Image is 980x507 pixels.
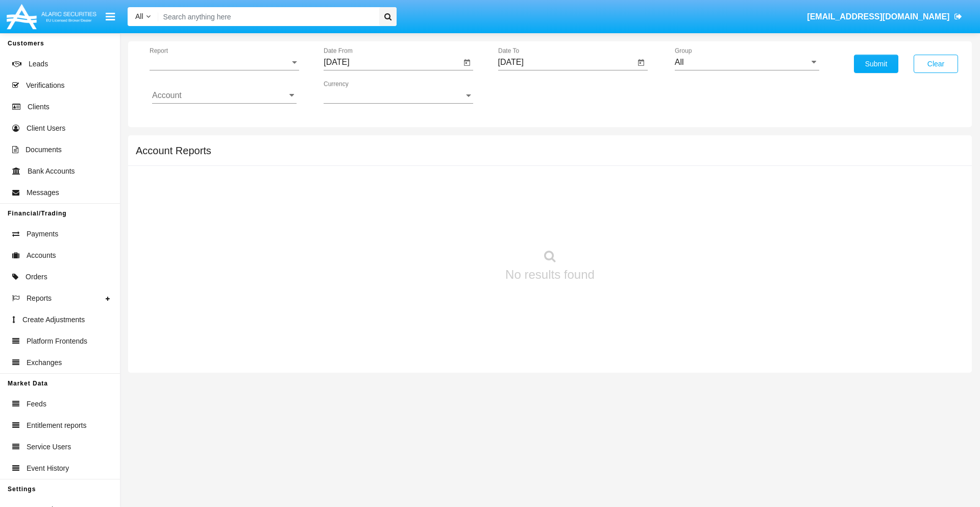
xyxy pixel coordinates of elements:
span: Leads [29,59,48,69]
span: Currency [324,91,464,100]
span: Platform Frontends [27,336,87,347]
span: Payments [27,229,58,239]
a: All [128,11,158,22]
span: [EMAIL_ADDRESS][DOMAIN_NAME] [807,12,949,21]
span: Event History [27,463,69,474]
span: Reports [27,293,52,304]
button: Open calendar [635,57,647,69]
button: Submit [854,55,898,73]
button: Clear [914,55,958,73]
span: Feeds [27,399,46,409]
span: Clients [28,102,50,112]
img: Logo image [5,2,98,32]
span: Create Adjustments [22,315,85,325]
span: All [135,12,143,20]
span: Accounts [27,250,56,261]
span: Exchanges [27,357,62,368]
span: Verifications [26,80,64,91]
h5: Account Reports [136,147,211,155]
span: Bank Accounts [28,166,75,177]
a: [EMAIL_ADDRESS][DOMAIN_NAME] [802,3,967,31]
span: Documents [26,144,62,155]
span: Service Users [27,442,71,452]
button: Open calendar [461,57,473,69]
input: Search [158,7,376,26]
p: No results found [505,265,595,284]
span: Client Users [27,123,65,134]
span: Report [150,58,290,67]
span: Entitlement reports [27,420,87,431]
span: Orders [26,272,47,282]
span: Messages [27,187,59,198]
